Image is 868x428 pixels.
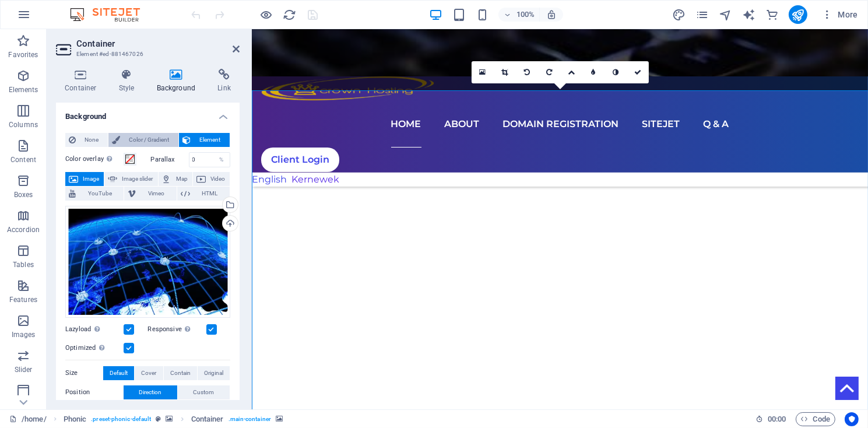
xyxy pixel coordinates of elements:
[229,412,271,426] span: . main-container
[209,172,226,186] span: Video
[560,61,582,83] a: Change orientation
[768,412,786,426] span: 00 00
[64,412,283,426] nav: breadcrumb
[10,155,36,164] p: Content
[546,9,557,20] i: On resize automatically adjust zoom level to fit chosen device.
[765,8,779,22] button: commerce
[695,8,709,22] i: Pages (Ctrl+Alt+S)
[498,8,540,22] button: 100%
[141,366,156,380] span: Cover
[755,412,786,426] h6: Session time
[821,9,858,20] span: More
[175,172,189,186] span: Map
[159,172,192,186] button: Map
[672,8,686,22] button: design
[695,8,709,22] button: pages
[198,366,230,380] button: Original
[148,69,209,93] h4: Background
[9,120,38,129] p: Columns
[65,133,108,147] button: None
[65,366,103,380] label: Size
[76,38,240,49] h2: Container
[672,8,686,22] i: Design (Ctrl+Alt+Y)
[582,61,605,83] a: Blur
[8,50,38,59] p: Favorites
[193,172,230,186] button: Video
[76,49,216,59] h3: Element #ed-881467026
[283,8,297,22] i: Reload page
[156,416,161,422] i: This element is a customizable preset
[796,412,835,426] button: Code
[65,206,230,318] div: crownuk-network1-ApL7uJXIGNGUXl8htSwvrg.avif
[65,172,104,186] button: Image
[194,187,226,201] span: HTML
[9,412,47,426] a: Click to cancel selection. Double-click to open Pages
[12,330,36,339] p: Images
[124,133,175,147] span: Color / Gradient
[79,133,104,147] span: None
[65,187,124,201] button: YouTube
[191,412,224,426] span: Click to select. Double-click to edit
[56,103,240,124] h4: Background
[209,69,240,93] h4: Link
[164,366,197,380] button: Contain
[742,8,756,22] button: text_generator
[791,8,804,22] i: Publish
[538,61,560,83] a: Rotate right 90°
[79,187,120,201] span: YouTube
[56,69,110,93] h4: Container
[719,8,732,22] i: Navigator
[65,322,124,336] label: Lazyload
[110,366,128,380] span: Default
[178,385,230,399] button: Custom
[148,322,206,336] label: Responsive
[605,61,627,83] a: Greyscale
[742,8,755,22] i: AI Writer
[845,412,859,426] button: Usercentrics
[13,260,34,269] p: Tables
[817,5,863,24] button: More
[276,416,283,422] i: This element contains a background
[194,133,226,147] span: Element
[259,8,273,22] button: Click here to leave preview mode and continue editing
[104,172,157,186] button: Image slider
[627,61,649,83] a: Confirm ( Ctrl ⏎ )
[65,385,124,399] label: Position
[103,366,134,380] button: Default
[151,156,189,163] label: Parallax
[124,385,177,399] button: Direction
[121,172,154,186] span: Image slider
[7,225,40,234] p: Accordion
[494,61,516,83] a: Crop mode
[139,385,162,399] span: Direction
[213,153,230,167] div: %
[64,412,87,426] span: Click to select. Double-click to edit
[765,8,779,22] i: Commerce
[9,295,37,304] p: Features
[179,133,230,147] button: Element
[67,8,154,22] img: Editor Logo
[65,341,124,355] label: Optimized
[177,187,230,201] button: HTML
[204,366,223,380] span: Original
[801,412,830,426] span: Code
[516,8,535,22] h6: 100%
[789,5,807,24] button: publish
[65,152,124,166] label: Color overlay
[135,366,163,380] button: Cover
[9,85,38,94] p: Elements
[283,8,297,22] button: reload
[91,412,151,426] span: . preset-phonic-default
[108,133,178,147] button: Color / Gradient
[82,172,100,186] span: Image
[170,366,191,380] span: Contain
[15,365,33,374] p: Slider
[124,187,176,201] button: Vimeo
[110,69,148,93] h4: Style
[516,61,538,83] a: Rotate left 90°
[166,416,173,422] i: This element contains a background
[194,385,215,399] span: Custom
[139,187,173,201] span: Vimeo
[776,415,778,423] span: :
[472,61,494,83] a: Select files from the file manager, stock photos, or upload file(s)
